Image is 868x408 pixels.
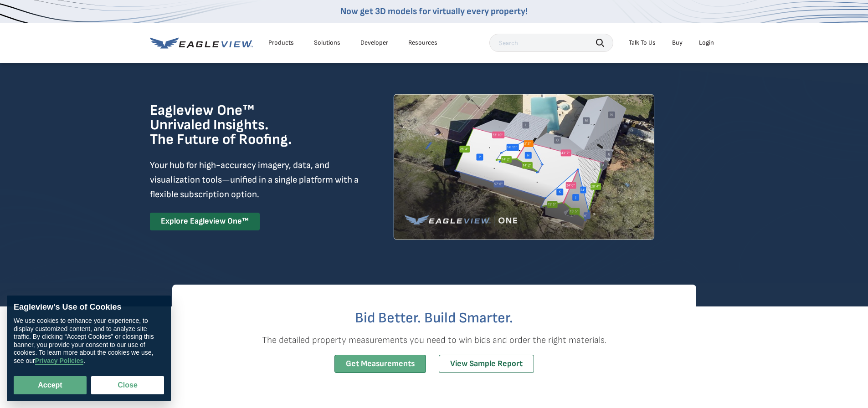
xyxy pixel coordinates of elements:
[629,39,656,47] div: Talk To Us
[150,158,360,202] p: Your hub for high-accuracy imagery, data, and visualization tools—unified in a single platform wi...
[314,39,340,47] div: Solutions
[439,355,534,373] a: View Sample Report
[14,317,164,365] div: We use cookies to enhance your experience, to display customized content, and to analyze site tra...
[14,376,87,394] button: Accept
[150,103,338,147] h1: Eagleview One™ Unrivaled Insights. The Future of Roofing.
[150,213,260,230] a: Explore Eagleview One™
[172,333,696,347] p: The detailed property measurements you need to win bids and order the right materials.
[408,39,437,47] div: Resources
[35,357,84,365] a: Privacy Policies
[672,39,683,47] a: Buy
[172,311,696,326] h2: Bid Better. Build Smarter.
[91,376,164,394] button: Close
[268,39,294,47] div: Products
[360,39,388,47] a: Developer
[14,302,164,312] div: Eagleview’s Use of Cookies
[489,34,613,52] input: Search
[699,39,714,47] div: Login
[334,355,426,373] a: Get Measurements
[340,6,528,17] a: Now get 3D models for virtually every property!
